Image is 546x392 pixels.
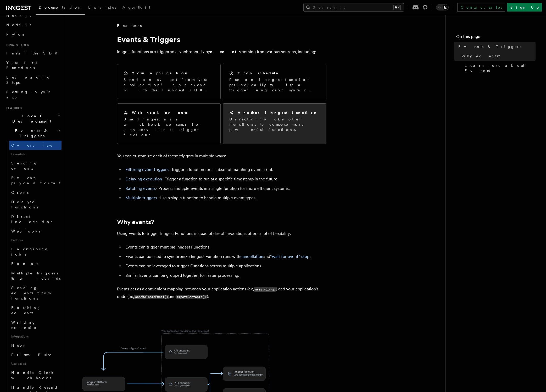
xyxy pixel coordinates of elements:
a: Sending events [9,158,62,173]
a: Sending events from functions [9,283,62,303]
a: Batching events [125,186,156,191]
a: Delaying execution [125,176,162,181]
a: Learn more about Events [463,61,536,75]
h2: Another Inngest function [238,110,318,115]
span: Delayed functions [11,200,38,209]
a: Prisma Pulse [9,350,62,360]
code: user.signup [254,287,276,292]
p: You can customize each of these triggers in multiple ways: [117,152,326,160]
span: Webhooks [11,229,41,233]
li: Events can be leveraged to trigger Functions across multiple applications. [124,262,326,270]
a: Multiple triggers & wildcards [9,268,62,283]
button: Local Development [4,111,62,126]
a: Node.js [4,20,62,30]
li: - Trigger a function to run at a specific timestamp in the future. [124,175,326,183]
a: Next.js [4,11,62,20]
button: Search...⌘K [303,3,404,12]
a: Another Inngest functionDirectly invoke other functions to compose more powerful functions. [223,103,326,144]
span: Inngest tour [4,43,29,47]
span: Features [117,23,142,28]
a: Writing expression [9,318,62,332]
span: Fan out [11,262,38,266]
span: Sending events [11,161,37,170]
li: - Trigger a function for a subset of matching events sent. [124,166,326,173]
a: Delayed functions [9,197,62,212]
button: Toggle dark mode [436,4,449,10]
strong: events [210,49,242,54]
span: Features [4,106,22,110]
span: Multiple triggers & wildcards [11,271,61,280]
a: Direct invocation [9,212,62,227]
span: Documentation [39,5,82,9]
a: Cron scheduleRun an Inngest function periodically with a trigger using cron syntax. [223,64,326,99]
span: Next.js [6,13,31,18]
code: importContacts() [176,295,207,299]
a: Your applicationSend an event from your application’s backend with the Inngest SDK. [117,64,221,99]
span: Your first Functions [6,60,37,70]
a: “wait for event” step [270,254,310,259]
span: Handle Clerk webhooks [11,371,55,380]
li: - Use a single function to handle multiple event types. [124,194,326,202]
a: Why events? [459,51,536,61]
a: Event payload format [9,173,62,188]
span: Events & Triggers [4,128,57,139]
a: Sign Up [507,3,542,12]
a: Batching events [9,303,62,318]
span: AgentKit [122,5,150,9]
a: Overview [9,141,62,150]
span: Direct invocation [11,214,54,224]
a: Webhook eventsUse Inngest as a webhook consumer for any service to trigger functions. [117,103,221,144]
p: Inngest functions are triggered asynchronously by coming from various sources, including: [117,48,326,56]
p: Directly invoke other functions to compose more powerful functions. [229,117,320,132]
p: Using Events to trigger Inngest Functions instead of direct invocations offers a lot of flexibility: [117,230,326,237]
span: Events & Triggers [458,44,521,49]
a: Neon [9,341,62,350]
p: Use Inngest as a webhook consumer for any service to trigger functions. [124,117,214,137]
li: Events can trigger multiple Inngest Functions. [124,244,326,251]
span: Patterns [9,236,62,244]
a: Filtering event triggers [125,167,169,172]
a: AgentKit [119,2,153,14]
h4: On this page [456,34,536,42]
span: Event payload format [11,176,60,185]
span: Background jobs [11,247,48,256]
span: Batching events [11,306,41,315]
kbd: ⌘K [393,5,401,10]
a: Multiple triggers [125,195,157,200]
span: Setting up your app [6,90,51,99]
a: cancellation [240,254,263,259]
h2: Webhook events [132,110,188,115]
span: Sending events from functions [11,286,50,300]
a: Your first Functions [4,58,62,73]
li: Events can be used to synchronize Inngest Function runs with and . [124,253,326,260]
a: Why events? [117,218,154,226]
a: Examples [85,2,119,14]
a: Webhooks [9,227,62,236]
span: Integrations [9,332,62,341]
a: Contact sales [457,3,505,12]
a: Fan out [9,259,62,268]
span: Crons [11,190,29,195]
span: Essentials [9,150,62,158]
button: Events & Triggers [4,126,62,141]
span: Python [6,32,25,36]
span: Local Development [4,113,57,124]
a: Leveraging Steps [4,73,62,87]
p: Run an Inngest function periodically with a trigger using cron syntax. [229,77,320,93]
span: Writing expression [11,320,41,330]
a: Events & Triggers [456,42,536,51]
span: Use cases [9,360,62,368]
h1: Events & Triggers [117,35,326,44]
p: Send an event from your application’s backend with the Inngest SDK. [124,77,214,93]
span: Prisma Pulse [11,353,52,357]
h2: Your application [132,70,189,76]
a: Python [4,30,62,39]
a: Crons [9,188,62,197]
span: Learn more about Events [465,63,536,73]
a: Documentation [36,2,85,15]
p: Events act as a convenient mapping between your application actions (ex, ) and your application's... [117,285,326,301]
span: Install the SDK [6,51,60,55]
li: - Process multiple events in a single function for more efficient systems. [124,185,326,192]
span: Why events? [461,53,504,59]
li: Similar Events can be grouped together for faster processing. [124,272,326,279]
